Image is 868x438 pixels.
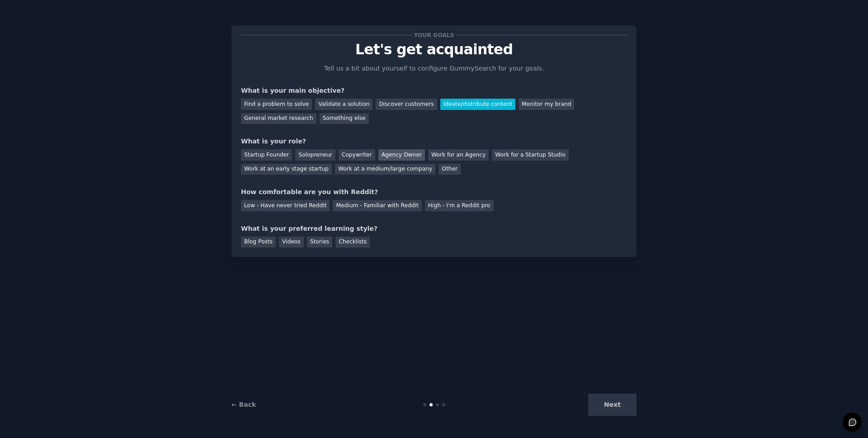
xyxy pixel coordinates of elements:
[339,149,375,161] div: Copywriter
[335,164,435,175] div: Work at a medium/large company
[295,149,335,161] div: Solopreneur
[241,99,312,110] div: Find a problem to solve
[307,237,332,248] div: Stories
[241,42,627,57] p: Let's get acquainted
[231,401,256,408] a: ← Back
[279,237,304,248] div: Videos
[320,64,548,73] p: Tell us a bit about yourself to configure GummySearch for your goals.
[241,164,332,175] div: Work at an early stage startup
[428,149,489,161] div: Work for an Agency
[241,224,627,233] div: What is your preferred learning style?
[519,99,574,110] div: Monitor my brand
[492,149,568,161] div: Work for a Startup Studio
[412,30,456,40] span: Your goals
[241,86,627,95] div: What is your main objective?
[241,149,292,161] div: Startup Founder
[333,200,421,211] div: Medium - Familiar with Reddit
[320,113,369,124] div: Something else
[335,237,370,248] div: Checklists
[241,187,627,197] div: How comfortable are you with Reddit?
[440,99,515,110] div: Ideate/distribute content
[241,237,276,248] div: Blog Posts
[241,137,627,146] div: What is your role?
[315,99,373,110] div: Validate a solution
[439,164,461,175] div: Other
[425,200,494,211] div: High - I'm a Reddit pro
[241,200,330,211] div: Low - Have never tried Reddit
[241,113,316,124] div: General market research
[376,99,437,110] div: Discover customers
[378,149,425,161] div: Agency Owner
